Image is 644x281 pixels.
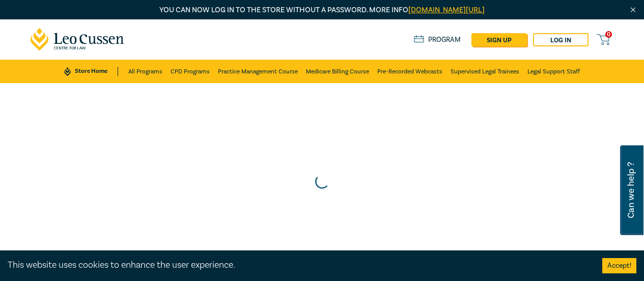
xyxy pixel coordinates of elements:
a: Pre-Recorded Webcasts [377,60,442,83]
span: 0 [605,31,612,38]
a: All Programs [128,60,162,83]
a: [DOMAIN_NAME][URL] [408,5,485,15]
a: Legal Support Staff [527,60,580,83]
a: Log in [533,33,589,46]
a: Medicare Billing Course [306,60,369,83]
div: This website uses cookies to enhance the user experience. [8,259,587,272]
a: CPD Programs [171,60,210,83]
img: Close [629,6,637,14]
a: Program [414,35,461,44]
span: Can we help ? [626,151,636,229]
a: Supervised Legal Trainees [451,60,519,83]
a: Store Home [64,67,118,76]
button: Accept cookies [602,258,636,273]
p: You can now log in to the store without a password. More info [31,5,614,16]
a: sign up [471,33,527,46]
a: Practice Management Course [218,60,298,83]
